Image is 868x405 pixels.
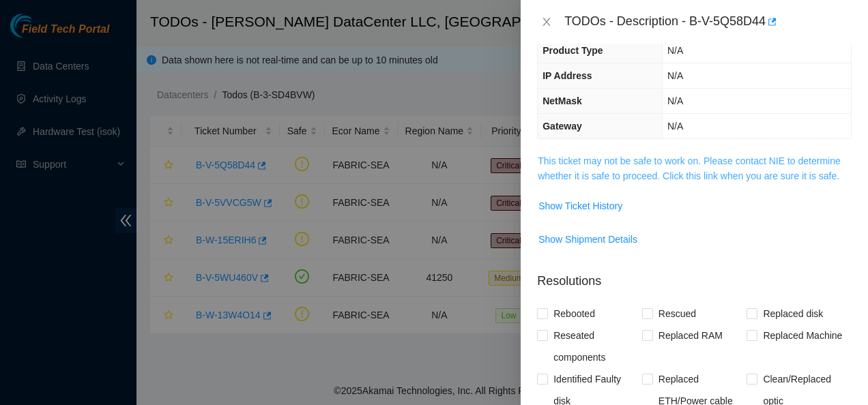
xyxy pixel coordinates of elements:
[537,16,556,29] button: Close
[538,228,638,250] button: Show Shipment Details
[538,198,622,213] span: Show Ticket History
[667,70,683,81] span: N/A
[538,195,623,217] button: Show Ticket History
[542,70,592,81] span: IP Address
[667,45,683,56] span: N/A
[667,121,683,132] span: N/A
[542,95,582,106] span: NetMask
[653,303,701,325] span: Rescued
[564,11,852,33] div: TODOs - Description - B-V-5Q58D44
[541,16,552,27] span: close
[548,303,601,325] span: Rebooted
[542,121,582,132] span: Gateway
[548,325,642,368] span: Reseated components
[757,325,848,346] span: Replaced Machine
[538,155,841,181] a: This ticket may not be safe to work on. Please contact NIE to determine whether it is safe to pro...
[542,45,603,56] span: Product Type
[538,232,637,247] span: Show Shipment Details
[757,303,828,325] span: Replaced disk
[667,95,683,106] span: N/A
[537,261,852,290] p: Resolutions
[653,325,728,346] span: Replaced RAM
